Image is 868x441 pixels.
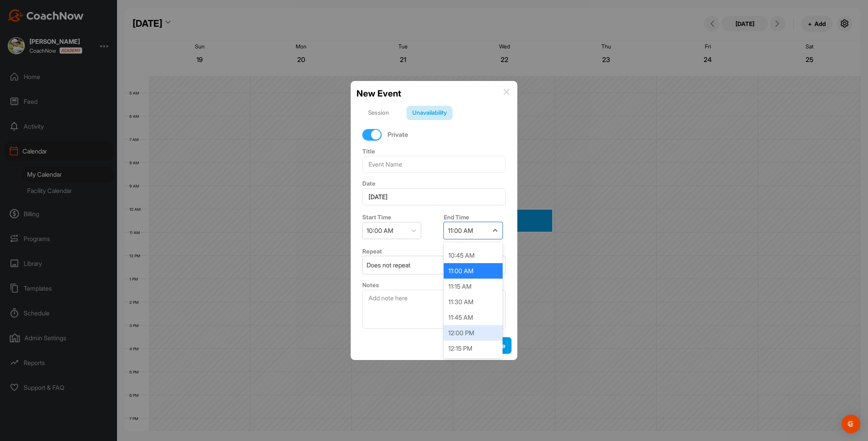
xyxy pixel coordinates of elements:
div: 11:15 AM [444,279,503,294]
div: Open Intercom Messenger [842,415,860,433]
input: Select Date [362,188,506,205]
label: Title [362,148,375,155]
div: 10:00 AM [367,226,393,235]
input: Event Name [362,156,506,173]
div: 12:15 PM [444,341,503,356]
div: Unavailability [406,106,453,121]
div: Session [362,106,395,121]
img: info [503,89,510,95]
label: Repeat [362,248,382,255]
label: Notes [362,281,379,289]
label: Start Time [362,214,391,221]
div: 12:00 PM [444,325,503,341]
label: Date [362,180,375,187]
div: 11:00 AM [448,226,473,235]
div: 11:00 AM [444,263,503,279]
div: 11:45 AM [444,310,503,325]
div: 10:45 AM [444,248,503,263]
div: 12:30 PM [444,356,503,372]
span: Private [387,131,408,139]
label: End Time [444,214,469,221]
div: Does not repeat [367,260,410,270]
div: 11:30 AM [444,294,503,310]
h2: New Event [356,87,401,100]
